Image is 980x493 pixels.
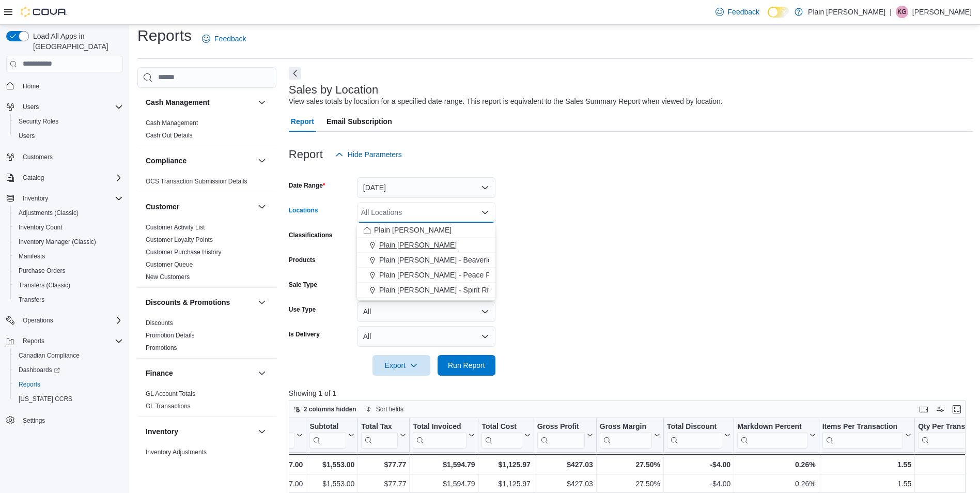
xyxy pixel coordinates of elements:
div: Markdown Percent [737,422,807,448]
a: GL Transactions [146,403,191,410]
button: Customer [146,202,254,212]
span: 2 columns hidden [304,405,356,413]
button: Catalog [19,172,48,184]
label: Products [289,256,316,264]
span: Cash Management [146,119,198,127]
span: Sort fields [376,405,403,413]
div: -$4.00 [667,458,730,471]
button: Plain [PERSON_NAME] - Peace River [357,268,495,283]
p: Showing 1 of 1 [289,388,973,398]
span: Transfers (Classic) [14,279,123,291]
span: Catalog [23,174,44,182]
button: Inventory [146,426,254,437]
span: Users [14,130,123,142]
button: Plain [PERSON_NAME] - Spirit River [357,283,495,298]
a: Reports [14,378,44,391]
span: Plain [PERSON_NAME] [379,240,457,250]
span: Dashboards [19,366,60,374]
button: Subtotal [309,422,354,448]
span: Customer Loyalty Points [146,236,213,244]
button: Transfers (Classic) [10,278,127,292]
span: Report [291,111,314,132]
a: Customer Purchase History [146,249,222,256]
button: Total Tax [361,422,406,448]
div: Gross Margin [600,422,652,448]
button: Total Invoiced [413,422,475,448]
button: Inventory [19,192,52,205]
div: $77.77 [361,477,406,490]
div: Total Cost [481,422,522,432]
span: Inventory Manager (Classic) [14,236,123,248]
label: Is Delivery [289,330,320,338]
a: Customer Activity List [146,224,205,231]
div: Total Discount [667,422,722,432]
span: Adjustments (Classic) [14,207,123,219]
span: Customers [23,153,53,161]
span: Home [23,82,39,90]
a: Security Roles [14,115,63,128]
span: GL Account Totals [146,390,195,398]
a: Feedback [198,28,250,49]
div: 0.26% [737,458,815,471]
button: Plain [PERSON_NAME] - Beaverlodge [357,253,495,268]
button: Cash Management [256,96,268,109]
a: Transfers (Classic) [14,279,74,291]
div: 1.55 [822,477,911,490]
span: Catalog [19,172,123,184]
span: Plain [PERSON_NAME] - Beaverlodge [379,255,504,265]
button: Operations [19,314,57,327]
div: Subtotal [309,422,346,448]
span: Email Subscription [326,111,392,132]
button: Settings [2,412,127,427]
span: Manifests [14,250,123,263]
div: 1.55 [822,458,911,471]
div: Items Per Transaction [822,422,903,432]
label: Locations [289,206,318,214]
label: Use Type [289,305,316,314]
button: Run Report [438,355,495,376]
button: [DATE] [357,177,495,198]
span: Manifests [19,252,45,260]
button: Keyboard shortcuts [917,403,930,415]
button: Plain [PERSON_NAME] [357,238,495,253]
h3: Cash Management [146,97,210,107]
button: Manifests [10,249,127,264]
button: Inventory [256,425,268,438]
a: Feedback [711,2,764,22]
h3: Inventory [146,426,178,437]
h3: Discounts & Promotions [146,297,230,307]
div: Gross Sales [247,422,294,448]
button: Gross Profit [537,422,593,448]
button: Users [2,100,127,114]
span: Discounts [146,319,173,327]
span: Customer Activity List [146,223,205,232]
div: Discounts & Promotions [137,317,276,358]
div: $427.03 [537,458,593,471]
span: Promotion Details [146,331,195,340]
button: Reports [10,377,127,392]
button: Total Cost [481,422,530,448]
button: Customer [256,201,268,213]
div: Total Invoiced [413,422,466,448]
button: Compliance [256,155,268,167]
div: Total Tax [361,422,398,432]
a: Inventory Count [14,221,67,234]
label: Date Range [289,181,325,190]
a: Adjustments (Classic) [14,207,83,219]
div: Customer [137,221,276,287]
label: Classifications [289,231,333,239]
div: Total Cost [481,422,522,448]
button: Items Per Transaction [822,422,911,448]
button: Users [19,101,43,113]
nav: Complex example [6,74,123,455]
span: Plain [PERSON_NAME] - Peace River [379,270,503,280]
button: Security Roles [10,114,127,129]
div: $1,553.00 [309,477,354,490]
button: Cash Management [146,97,254,107]
a: Dashboards [10,363,127,377]
button: Plain [PERSON_NAME] [357,223,495,238]
button: Inventory [2,191,127,206]
p: Plain [PERSON_NAME] [808,6,885,18]
a: GL Account Totals [146,390,195,397]
div: $427.03 [537,477,593,490]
